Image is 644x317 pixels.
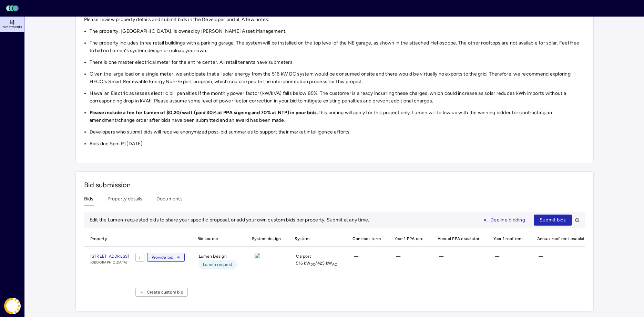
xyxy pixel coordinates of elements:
[332,262,337,267] sub: AC
[489,253,528,269] div: —
[90,90,585,105] li: Hawaiian Electric assesses electric bill penalties if the monthly power factor (kW/kVA) falls bel...
[90,217,369,223] span: Edit the Lumen-requested bids to share your specific proposal, or add your own custom bids per pr...
[4,298,21,314] img: Coast Energy
[290,231,343,246] span: System
[193,231,242,246] span: Bid source
[84,195,94,206] button: Bids
[90,28,585,35] li: The property, [GEOGRAPHIC_DATA], is owned by [PERSON_NAME] Asset Management.
[390,231,428,246] span: Year 1 PPA rate
[533,231,593,246] span: Annual roof rent escalator
[90,109,585,124] li: This pricing will apply for this project only. Lumen will follow up with the winning bidder for c...
[147,253,185,262] button: Provide bid
[108,195,143,206] button: Property details
[90,253,129,260] a: [STREET_ADDRESS]
[90,39,585,55] li: The property includes three retail buildings with a parking garage. The system will be installed ...
[533,253,593,269] div: —
[477,215,531,226] button: Decline bidding
[90,70,585,86] li: Given the large load on a single meter, we anticipate that all solar energy from the 516 kW DC sy...
[1,25,22,29] span: Investments
[248,231,285,246] span: System design
[156,195,183,206] button: Documents
[90,140,585,148] li: Bids due 5pm PT[DATE].
[90,110,318,116] strong: Please include a fee for Lumen of $0.20/watt (paid 30% at PPA signing and 70% at NTP) in your bids.
[84,231,135,246] span: Property
[84,16,585,23] p: Please review property details and submit bids in the Developer portal. A few notes:
[152,254,174,261] span: Provide bid
[296,253,311,260] span: Carport
[348,231,385,246] span: Contract term
[90,260,129,265] span: [GEOGRAPHIC_DATA]
[193,253,242,269] div: Lumen Design
[84,181,131,189] span: Bid submission
[90,59,585,66] li: There is one master electrical meter for the entire center. All retail tenants have submeters.
[310,262,316,267] sub: DC
[296,260,337,267] span: 516 kW / 425 kW
[390,253,428,269] div: —
[90,128,585,136] li: Developers who submit bids will receive anonymized post-bid summaries to support their market int...
[135,288,188,297] button: Create custom bid
[540,216,566,224] span: Submit bids
[433,253,484,269] div: —
[534,215,572,226] button: Submit bids
[490,216,525,224] span: Decline bidding
[203,261,233,268] span: Lumen request
[348,253,385,269] div: —
[90,254,129,259] span: [STREET_ADDRESS]
[141,269,188,276] div: —
[489,231,528,246] span: Year 1 roof rent
[255,253,260,258] img: view
[147,289,183,296] span: Create custom bid
[433,231,484,246] span: Annual PPA escalator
